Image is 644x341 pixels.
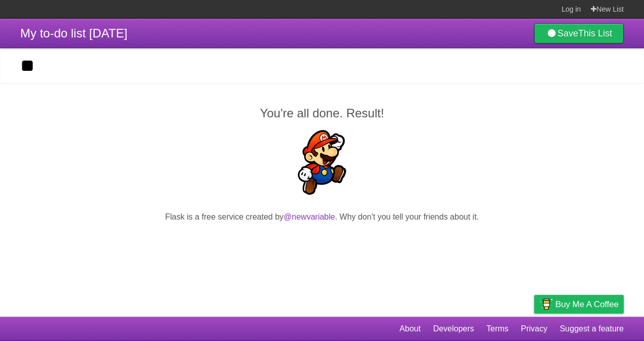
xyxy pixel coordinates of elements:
[521,319,547,338] a: Privacy
[534,295,624,314] a: Buy me a coffee
[20,211,624,223] p: Flask is a free service created by . Why don't you tell your friends about it.
[284,212,335,221] a: @newvariable
[487,319,509,338] a: Terms
[304,236,340,250] iframe: X Post Button
[433,319,474,338] a: Developers
[560,319,624,338] a: Suggest a feature
[539,295,553,313] img: Buy me a coffee
[555,295,619,313] span: Buy me a coffee
[20,104,624,122] h2: You're all done. Result!
[290,130,354,195] img: Super Mario
[578,28,612,38] b: This List
[399,319,421,338] a: About
[534,23,624,44] a: SaveThis List
[20,26,128,40] span: My to-do list [DATE]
